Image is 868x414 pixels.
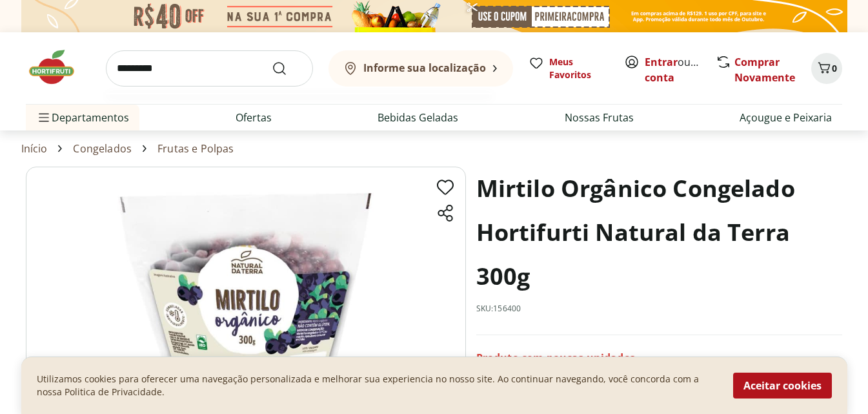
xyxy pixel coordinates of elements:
[740,110,832,125] a: Açougue e Peixaria
[106,50,313,87] input: search
[529,56,609,81] a: Meus Favoritos
[832,62,837,74] span: 0
[645,55,678,69] a: Entrar
[37,373,718,398] p: Utilizamos cookies para oferecer uma navegação personalizada e melhorar sua experiencia no nosso ...
[157,143,234,154] a: Frutas e Polpas
[476,304,521,314] p: SKU: 156400
[236,110,272,125] a: Ofertas
[363,61,486,75] b: Informe sua localização
[36,102,52,133] button: Menu
[272,61,303,76] button: Submit Search
[21,143,48,154] a: Início
[733,373,832,398] button: Aceitar cookies
[328,50,513,87] button: Informe sua localização
[378,110,458,125] a: Bebidas Geladas
[645,54,702,85] span: ou
[645,55,716,85] a: Criar conta
[476,351,635,365] p: Produto com poucas unidades
[734,55,795,85] a: Comprar Novamente
[811,53,842,84] button: Carrinho
[26,48,90,87] img: Hortifruti
[36,102,129,133] span: Departamentos
[73,143,132,154] a: Congelados
[476,167,842,298] h1: Mirtilo Orgânico Congelado Hortifurti Natural da Terra 300g
[565,110,634,125] a: Nossas Frutas
[549,56,609,81] span: Meus Favoritos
